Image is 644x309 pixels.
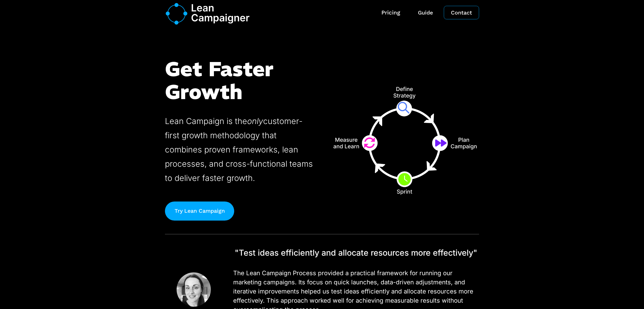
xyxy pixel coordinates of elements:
[165,58,314,103] h1: Get Faster Growth
[444,6,479,19] a: Contact
[165,202,234,221] a: Try Lean Campaign
[411,6,440,19] a: Guide
[247,116,263,126] em: only
[233,248,479,258] p: "Test ideas efficiently and allocate resources more effectively"
[330,63,479,215] img: Lean Campaign Process
[165,114,314,185] p: Lean Campaign is the customer-first growth methodology that combines proven frameworks, lean proc...
[374,6,408,20] a: Pricing
[177,272,211,307] img: Fawn Lean Campaigner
